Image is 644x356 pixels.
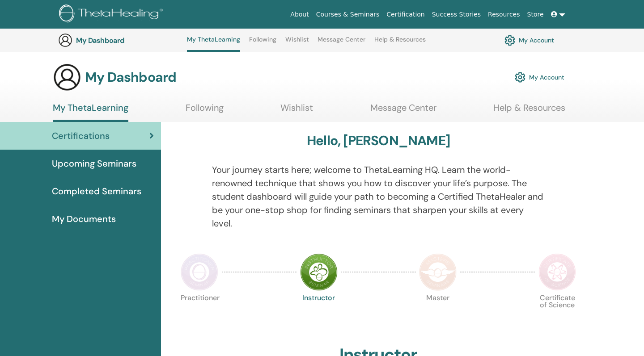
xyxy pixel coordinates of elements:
span: My Documents [52,212,116,226]
img: generic-user-icon.jpg [53,63,81,92]
a: Following [249,36,276,50]
p: Certificate of Science [538,294,576,332]
img: cog.svg [515,70,525,85]
span: Completed Seminars [52,184,141,198]
img: Master [419,253,457,291]
h3: My Dashboard [76,36,165,45]
h3: My Dashboard [85,69,176,85]
img: Instructor [300,253,338,291]
img: Certificate of Science [538,253,576,291]
p: Master [419,294,457,332]
a: My ThetaLearning [53,102,128,122]
span: Certifications [52,129,110,142]
a: Help & Resources [493,102,565,120]
img: logo.png [59,4,166,25]
span: Upcoming Seminars [52,157,136,170]
a: Resources [484,6,524,23]
a: Store [524,6,547,23]
img: Practitioner [181,253,218,291]
img: cog.svg [504,33,515,48]
img: generic-user-icon.jpg [58,33,72,47]
a: My Account [504,33,554,48]
a: Message Center [318,36,365,50]
a: Success Stories [428,6,484,23]
a: About [287,6,312,23]
a: My ThetaLearning [187,36,240,52]
p: Instructor [300,294,338,332]
a: Help & Resources [374,36,426,50]
a: Certification [383,6,428,23]
a: Following [186,102,224,120]
a: Wishlist [280,102,313,120]
a: Wishlist [285,36,309,50]
p: Practitioner [181,294,218,332]
p: Your journey starts here; welcome to ThetaLearning HQ. Learn the world-renowned technique that sh... [212,163,545,230]
a: My Account [515,67,564,87]
a: Courses & Seminars [313,6,383,23]
a: Message Center [370,102,436,120]
h3: Hello, [PERSON_NAME] [307,133,450,149]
